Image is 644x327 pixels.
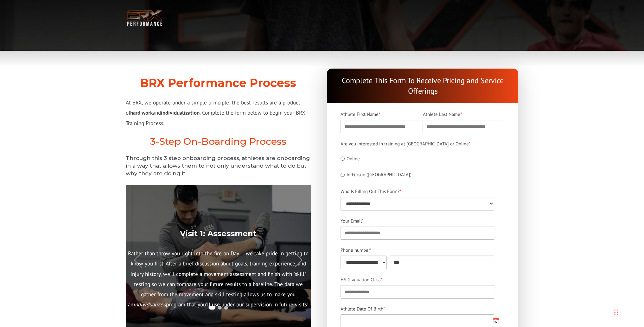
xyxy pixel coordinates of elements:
[130,109,153,116] strong: hard work
[341,188,399,194] span: Who Is Filling Out This Form?
[341,277,380,283] span: HS Graduation Class
[126,109,305,126] span: . Complete the form below to begin your BRX Training Process.
[311,248,496,310] p: Your second visit to BRX - the 1-on-1 - is your first "real" training session under our guidance....
[126,155,311,177] h5: Through this 3 step onboarding process, athletes are onboarding in a way that allows them to not ...
[327,69,518,103] div: Complete This Form To Receive Pricing and Service Offerings
[180,229,257,238] strong: Visit 1: Assessment
[341,306,383,312] span: Athlete Date Of Birth
[341,218,362,224] span: Your Email
[126,99,300,116] span: At BRX, we operate under a simple principle: the best results are a product of
[341,247,370,253] span: Phone number
[347,156,360,162] span: Online
[133,301,166,308] i: individualized
[126,76,311,90] h2: BRX Performance Process
[341,157,345,161] input: Online
[161,109,200,116] strong: individualization
[126,136,311,147] h2: 3-Step On-Boarding Process
[126,248,311,310] p: Rather than throw you right into the fire on Day 1, we take pride in getting to know you first. A...
[341,141,469,147] span: Are you interested in training at [GEOGRAPHIC_DATA] or Online
[341,111,379,117] span: Athlete First Name
[614,303,618,322] div: Drag
[341,173,345,177] input: In-Person ([GEOGRAPHIC_DATA])
[423,111,460,117] span: Athlete Last Name
[153,109,161,116] span: and
[554,258,644,327] iframe: Chat Widget
[347,171,411,177] span: In-Person ([GEOGRAPHIC_DATA])
[126,8,164,28] img: BRX Transparent Logo-2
